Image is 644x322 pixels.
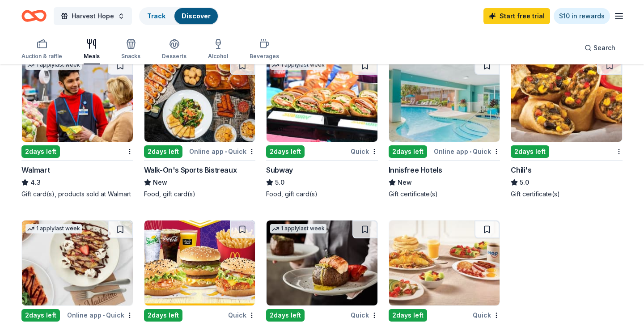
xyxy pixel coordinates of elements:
[389,220,500,305] img: Image for IHOP
[351,146,378,157] div: Quick
[267,220,377,305] img: Image for Fleming's
[67,309,133,321] div: Online app Quick
[21,53,62,60] div: Auction & raffle
[511,145,549,158] div: 2 days left
[121,53,140,60] div: Snacks
[139,7,219,25] button: TrackDiscover
[21,190,133,199] div: Gift card(s), products sold at Walmart
[511,165,531,175] div: Chili's
[144,145,182,158] div: 2 days left
[189,146,255,157] div: Online app Quick
[153,177,167,188] span: New
[473,309,500,321] div: Quick
[22,57,133,142] img: Image for Walmart
[593,42,615,53] span: Search
[266,165,293,175] div: Subway
[144,165,237,175] div: Walk-On's Sports Bistreaux
[21,145,60,158] div: 2 days left
[275,177,284,188] span: 5.0
[144,309,182,322] div: 2 days left
[250,35,279,64] button: Beverages
[208,53,228,60] div: Alcohol
[483,8,550,24] a: Start free trial
[520,177,529,188] span: 5.0
[250,53,279,60] div: Beverages
[30,177,41,188] span: 4.3
[21,56,133,199] a: Image for Walmart1 applylast week2days leftWalmart4.3Gift card(s), products sold at Walmart
[389,309,427,322] div: 2 days left
[389,165,442,175] div: Innisfree Hotels
[225,148,227,155] span: •
[389,57,500,142] img: Image for Innisfree Hotels
[162,53,186,60] div: Desserts
[208,35,228,64] button: Alcohol
[182,12,211,20] a: Discover
[470,148,471,155] span: •
[511,56,623,199] a: Image for Chili's2days leftChili's5.0Gift certificate(s)
[144,57,255,142] img: Image for Walk-On's Sports Bistreaux
[266,56,378,199] a: Image for Subway1 applylast week2days leftQuickSubway5.0Food, gift card(s)
[389,190,500,199] div: Gift certificate(s)
[54,7,132,25] button: Harvest Hope
[84,53,100,60] div: Meals
[144,190,256,199] div: Food, gift card(s)
[511,190,623,199] div: Gift certificate(s)
[121,35,140,64] button: Snacks
[144,56,256,199] a: Image for Walk-On's Sports Bistreaux 2days leftOnline app•QuickWalk-On's Sports BistreauxNewFood,...
[267,57,377,142] img: Image for Subway
[266,145,305,158] div: 2 days left
[144,220,255,305] img: Image for McDonald's
[511,57,622,142] img: Image for Chili's
[25,224,82,233] div: 1 apply last week
[266,190,378,199] div: Food, gift card(s)
[270,60,326,70] div: 1 apply last week
[22,220,133,305] img: Image for La Madeleine
[434,146,500,157] div: Online app Quick
[72,11,114,21] span: Harvest Hope
[147,12,165,20] a: Track
[577,39,623,57] button: Search
[21,5,47,26] a: Home
[351,309,378,321] div: Quick
[25,60,82,70] div: 1 apply last week
[21,309,60,322] div: 2 days left
[228,309,255,321] div: Quick
[270,224,326,233] div: 1 apply last week
[554,8,610,24] a: $10 in rewards
[21,165,50,175] div: Walmart
[389,145,427,158] div: 2 days left
[103,312,105,319] span: •
[84,35,100,64] button: Meals
[266,309,305,322] div: 2 days left
[162,35,186,64] button: Desserts
[389,56,500,199] a: Image for Innisfree Hotels2days leftOnline app•QuickInnisfree HotelsNewGift certificate(s)
[398,177,412,188] span: New
[21,35,62,64] button: Auction & raffle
